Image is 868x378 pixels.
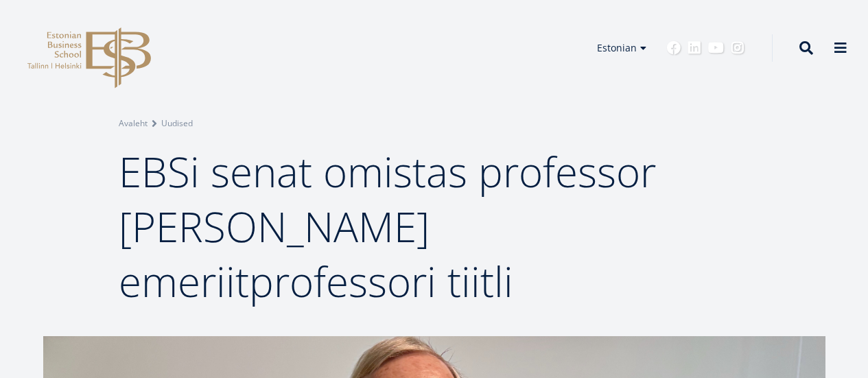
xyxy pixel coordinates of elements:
a: Instagram [731,41,744,55]
a: Uudised [161,117,193,130]
span: EBSi senat omistas professor [PERSON_NAME] emeriitprofessori tiitli [119,143,656,309]
a: Avaleht [119,117,148,130]
a: Facebook [667,41,681,55]
a: Linkedin [688,41,701,55]
a: Youtube [708,41,724,55]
